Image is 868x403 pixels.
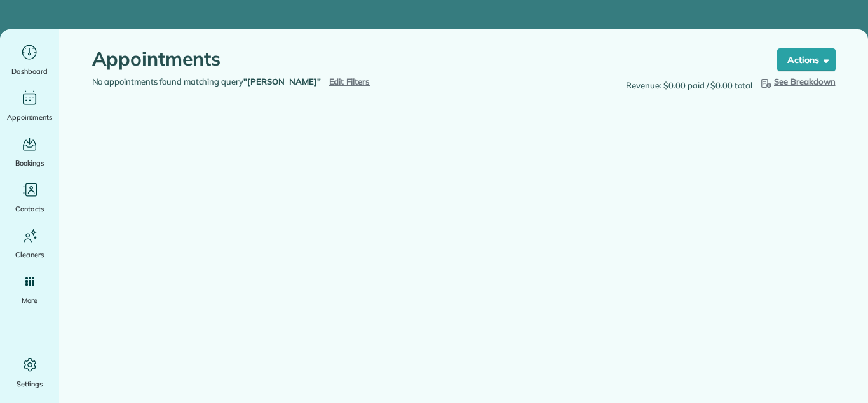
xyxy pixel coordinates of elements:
span: Appointments [7,111,53,124]
button: See Breakdown [759,76,836,88]
a: Bookings [5,134,54,169]
span: Dashboard [11,65,48,78]
span: Revenue: $0.00 paid / $0.00 total [626,80,752,92]
a: Contacts [5,180,54,215]
span: Contacts [15,202,44,215]
button: Actions [777,48,836,71]
a: Dashboard [5,42,54,78]
span: Bookings [15,157,44,169]
span: Cleaners [15,248,44,261]
a: Cleaners [5,225,54,261]
div: No appointments found matching query [83,76,464,88]
a: Edit Filters [329,76,370,87]
strong: "[PERSON_NAME]" [243,76,320,87]
h1: Appointments [92,48,753,69]
span: More [22,294,37,307]
a: Appointments [5,88,54,124]
span: Settings [17,378,43,390]
a: Settings [5,355,54,390]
